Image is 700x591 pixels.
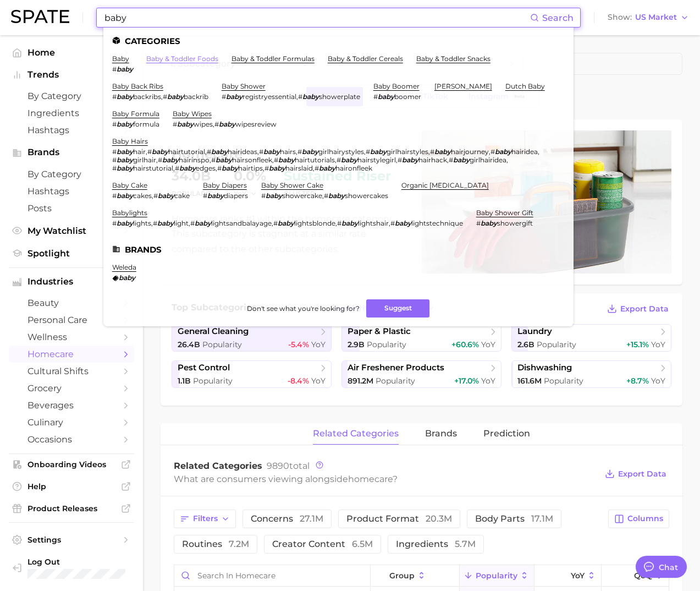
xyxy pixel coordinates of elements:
[430,147,434,156] span: #
[278,219,294,227] em: baby
[394,92,421,101] span: boomer
[179,156,210,164] span: hairinspo
[174,472,597,486] div: What are consumers viewing alongside ?
[357,156,396,164] span: hairstylegirl
[9,380,134,397] a: grocery
[251,515,323,523] span: concerns
[297,147,302,156] span: #
[117,92,133,101] em: baby
[497,219,533,227] span: showergift
[27,315,115,325] span: personal care
[117,147,133,156] em: baby
[9,144,134,161] button: Brands
[153,219,157,227] span: #
[9,166,134,183] a: by Category
[390,219,395,227] span: #
[133,164,173,172] span: hairstutorial
[402,156,418,164] em: baby
[411,219,463,227] span: lightstechnique
[490,147,495,156] span: #
[117,65,133,73] em: baby
[302,92,319,101] em: baby
[27,298,115,308] span: beauty
[247,304,360,313] span: Don't see what you're looking for?
[348,474,393,484] span: homecare
[117,191,133,200] em: baby
[147,147,152,156] span: #
[416,54,490,63] a: baby & toddler snacks
[174,191,190,200] span: cake
[112,263,136,271] a: weleda
[261,181,323,189] a: baby shower cake
[9,122,134,139] a: Hashtags
[481,376,495,386] span: YoY
[367,340,406,349] span: Popularity
[152,147,168,156] em: baby
[9,245,134,262] a: Spotlight
[112,54,129,63] a: baby
[476,219,481,227] span: #
[341,156,357,164] em: baby
[27,459,115,469] span: Onboarding Videos
[27,417,115,428] span: culinary
[451,147,489,156] span: hairjourney
[618,469,666,479] span: Export Data
[285,164,313,172] span: hairslaid
[396,540,476,549] span: ingredients
[173,120,177,128] span: #
[348,363,444,373] span: air freshener products
[605,10,692,25] button: ShowUS Market
[27,535,115,545] span: Settings
[398,156,402,164] span: #
[9,532,134,548] a: Settings
[112,219,463,227] div: , , , , ,
[352,539,373,549] span: 6.5m
[27,47,115,58] span: Home
[112,164,117,172] span: #
[9,397,134,414] a: beverages
[366,299,429,318] button: Suggest
[219,120,235,128] em: baby
[119,273,135,282] em: baby
[207,191,224,200] em: baby
[9,329,134,346] a: wellness
[196,164,216,172] span: edges
[112,92,117,101] span: #
[27,434,115,445] span: occasions
[315,164,319,172] span: #
[476,571,517,580] span: Popularity
[495,147,511,156] em: baby
[11,10,69,23] img: SPATE
[294,219,335,227] span: lightsblonde
[335,164,372,172] span: haironfleek
[634,571,652,580] span: QoQ
[534,565,602,587] button: YoY
[9,183,134,200] a: Hashtags
[178,340,200,349] span: 26.4b
[232,54,315,63] a: baby & toddler formulas
[288,376,309,386] span: -8.4%
[117,219,133,227] em: baby
[202,340,242,349] span: Popularity
[172,360,332,388] a: pest control1.1b Popularity-8.4% YoY
[229,539,249,549] span: 7.2m
[453,156,470,164] em: baby
[389,571,415,580] span: group
[27,226,115,236] span: My Watchlist
[214,120,219,128] span: #
[222,82,266,90] a: baby shower
[162,156,179,164] em: baby
[172,324,332,352] a: general cleaning26.4b Popularity-5.4% YoY
[211,219,272,227] span: lightsandbalayage
[103,8,530,27] input: Search here for a brand, industry, or ingredient
[117,164,133,172] em: baby
[358,219,389,227] span: lightshair
[158,191,174,200] em: baby
[434,147,451,156] em: baby
[27,481,115,491] span: Help
[190,219,195,227] span: #
[449,156,453,164] span: #
[542,13,574,23] span: Search
[9,222,134,239] a: My Watchlist
[182,540,249,549] span: routines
